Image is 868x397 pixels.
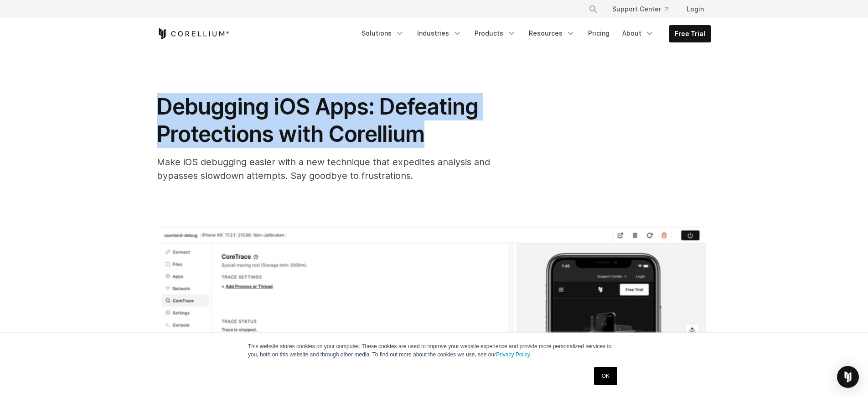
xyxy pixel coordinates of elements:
[157,157,490,181] span: Make iOS debugging easier with a new technique that expedites analysis and bypasses slowdown atte...
[679,1,711,17] a: Login
[837,366,859,388] div: Open Intercom Messenger
[356,25,711,42] div: Navigation Menu
[248,342,620,359] p: This website stores cookies on your computer. These cookies are used to improve your website expe...
[523,25,581,42] a: Resources
[669,26,711,42] a: Free Trial
[496,351,531,358] a: Privacy Policy.
[583,25,615,42] a: Pricing
[605,1,676,17] a: Support Center
[578,1,711,17] div: Navigation Menu
[617,25,660,42] a: About
[469,25,522,42] a: Products
[412,25,467,42] a: Industries
[356,25,410,42] a: Solutions
[594,367,617,385] a: OK
[157,93,478,147] span: Debugging iOS Apps: Defeating Protections with Corellium
[157,28,229,39] a: Corellium Home
[585,1,601,17] button: Search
